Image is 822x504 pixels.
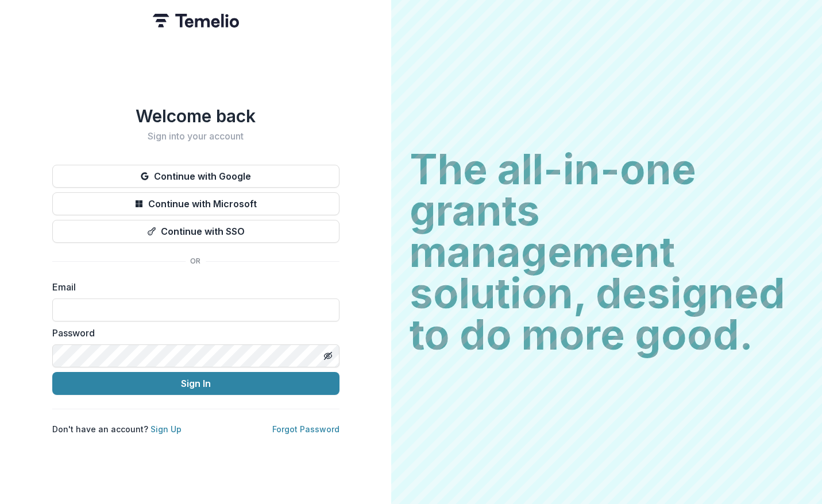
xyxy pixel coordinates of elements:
[52,165,339,188] button: Continue with Google
[272,424,339,434] a: Forgot Password
[52,423,182,435] p: Don't have an account?
[150,424,182,434] a: Sign Up
[52,220,339,243] button: Continue with SSO
[52,280,333,294] label: Email
[52,326,333,340] label: Password
[153,14,239,28] img: Temelio
[52,372,339,395] button: Sign In
[52,131,339,142] h2: Sign into your account
[319,347,337,365] button: Toggle password visibility
[52,106,339,126] h1: Welcome back
[52,192,339,215] button: Continue with Microsoft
